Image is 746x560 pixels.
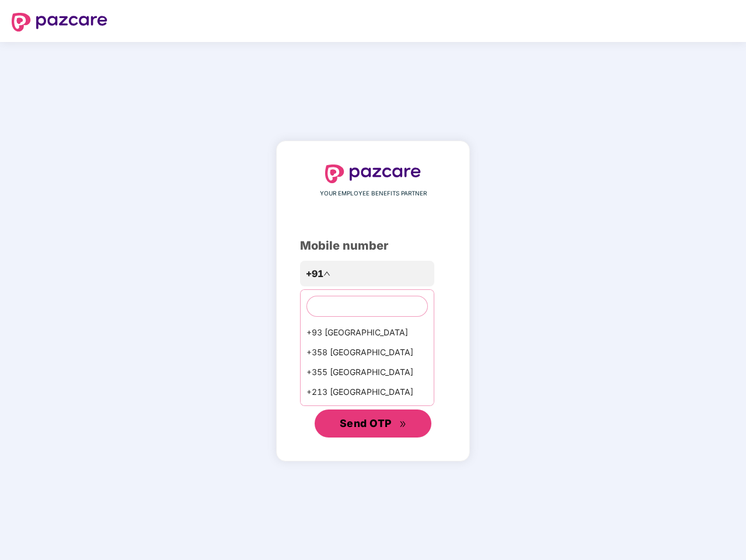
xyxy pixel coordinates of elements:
span: double-right [399,421,407,428]
span: Send OTP [340,417,392,429]
button: Send OTPdouble-right [315,409,431,437]
img: logo [325,164,421,183]
div: Mobile number [300,237,446,255]
div: +355 [GEOGRAPHIC_DATA] [301,362,434,382]
span: +91 [306,267,323,281]
span: up [323,270,330,277]
div: +358 [GEOGRAPHIC_DATA] [301,342,434,362]
div: +93 [GEOGRAPHIC_DATA] [301,323,434,342]
div: +213 [GEOGRAPHIC_DATA] [301,382,434,402]
span: YOUR EMPLOYEE BENEFITS PARTNER [320,189,427,198]
img: logo [12,13,107,32]
div: +1684 AmericanSamoa [301,402,434,422]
